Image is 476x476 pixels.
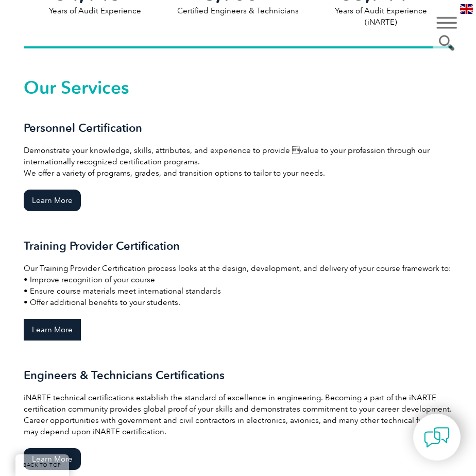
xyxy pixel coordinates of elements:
[424,424,450,450] img: contact-chat.png
[24,5,166,26] p: Years of Audit Experience
[24,319,81,341] a: Learn More
[24,79,452,96] h2: Our Services
[15,454,69,476] a: BACK TO TOP
[24,145,452,179] p: Demonstrate your knowledge, skills, attributes, and experience to provide value to your professi...
[24,369,452,382] h3: Engineers & Technicians Certifications
[24,190,81,211] a: Learn More
[310,5,452,26] p: Years of Audit Experience (iNARTE)
[24,263,452,308] p: Our Training Provider Certification process looks at the design, development, and delivery of you...
[24,448,81,470] a: Learn More
[24,122,452,134] h3: Personnel Certification
[166,5,309,26] p: Certified Engineers & Technicians
[460,4,473,14] img: en
[24,240,452,252] h3: Training Provider Certification
[24,392,452,437] p: iNARTE technical certifications establish the standard of excellence in engineering. Becoming a p...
